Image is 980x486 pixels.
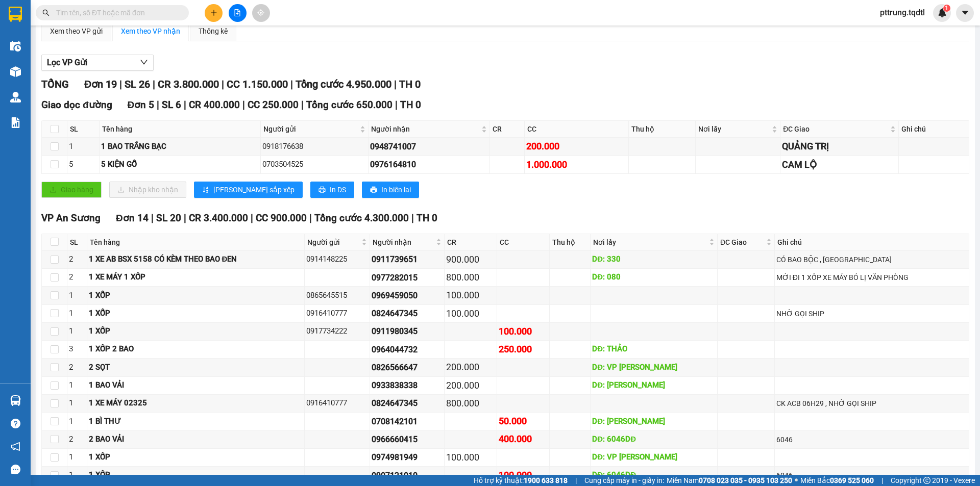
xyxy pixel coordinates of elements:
[84,78,117,90] span: Đơn 19
[89,290,303,302] div: 1 XỐP
[69,469,85,481] div: 1
[371,123,480,135] span: Người nhận
[372,469,443,482] div: 0907131010
[89,433,303,446] div: 2 BAO VẢI
[899,121,969,138] th: Ghi chú
[526,158,627,172] div: 1.000.000
[961,8,970,17] span: caret-down
[41,55,154,71] button: Lọc VP Gửi
[592,451,716,464] div: DĐ: VP [PERSON_NAME]
[10,395,21,406] img: warehouse-icon
[257,9,264,16] span: aim
[783,123,888,135] span: ĐC Giao
[116,212,149,224] span: Đơn 14
[306,308,369,320] div: 0916410777
[776,470,967,481] div: 6046
[372,253,443,266] div: 0911739651
[69,343,85,355] div: 3
[210,9,217,16] span: plus
[11,442,20,451] span: notification
[251,212,253,224] span: |
[956,4,974,22] button: caret-down
[67,121,100,138] th: SL
[121,25,180,37] div: Xem theo VP nhận
[184,99,186,111] span: |
[446,360,495,374] div: 200.000
[592,362,716,374] div: DĐ: VP [PERSON_NAME]
[151,212,154,224] span: |
[140,58,148,66] span: down
[490,121,525,138] th: CR
[101,159,259,171] div: 5 KIỆN GỖ
[372,379,443,392] div: 0933838338
[89,469,303,481] div: 1 XỐP
[309,212,312,224] span: |
[41,99,112,111] span: Giao dọc đường
[394,78,397,90] span: |
[446,306,495,321] div: 100.000
[41,78,69,90] span: TỔNG
[362,182,419,198] button: printerIn biên lai
[47,56,87,69] span: Lọc VP Gửi
[109,182,186,198] button: downloadNhập kho nhận
[499,324,548,339] div: 100.000
[411,212,414,224] span: |
[945,5,948,12] span: 1
[776,434,967,445] div: 6046
[416,212,437,224] span: TH 0
[157,99,159,111] span: |
[156,212,181,224] span: SL 20
[213,184,295,195] span: [PERSON_NAME] sắp xếp
[400,99,421,111] span: TH 0
[372,451,443,464] div: 0974981949
[372,397,443,410] div: 0824647345
[41,182,102,198] button: uploadGiao hàng
[202,186,209,194] span: sort-ascending
[10,92,21,103] img: warehouse-icon
[592,469,716,481] div: DĐ: 6046DĐ
[776,254,967,265] div: CÓ BAO BỘC , [GEOGRAPHIC_DATA]
[830,476,874,484] strong: 0369 525 060
[69,362,85,374] div: 2
[89,362,303,374] div: 2 SỌT
[370,158,488,171] div: 0976164810
[446,270,495,285] div: 800.000
[69,159,97,171] div: 5
[592,416,716,428] div: DĐ: [PERSON_NAME]
[524,476,568,484] strong: 1900 633 818
[943,5,950,12] sup: 1
[667,475,792,486] span: Miền Nam
[189,99,240,111] span: CR 400.000
[290,78,293,90] span: |
[101,141,259,153] div: 1 BAO TRẮNG BẠC
[629,121,696,138] th: Thu hộ
[256,212,307,224] span: CC 900.000
[446,450,495,465] div: 100.000
[372,307,443,320] div: 0824647345
[306,290,369,302] div: 0865645515
[69,379,85,392] div: 1
[9,7,22,22] img: logo-vxr
[306,397,369,410] div: 0916410777
[795,478,798,482] span: ⚪️
[69,433,85,446] div: 2
[205,4,223,22] button: plus
[252,4,270,22] button: aim
[720,237,764,248] span: ĐC Giao
[372,289,443,302] div: 0969459050
[229,4,247,22] button: file-add
[372,361,443,374] div: 0826566647
[395,99,398,111] span: |
[69,253,85,266] div: 2
[592,433,716,446] div: DĐ: 6046DĐ
[474,475,568,486] span: Hỗ trợ kỹ thuật:
[262,141,366,153] div: 0918176638
[872,6,933,19] span: pttrung.tqdtl
[10,66,21,77] img: warehouse-icon
[227,78,288,90] span: CC 1.150.000
[162,99,181,111] span: SL 6
[242,99,245,111] span: |
[189,212,248,224] span: CR 3.400.000
[89,325,303,338] div: 1 XỐP
[89,253,303,266] div: 1 XE AB BSX 5158 CÓ KÈM THEO BAO ĐEN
